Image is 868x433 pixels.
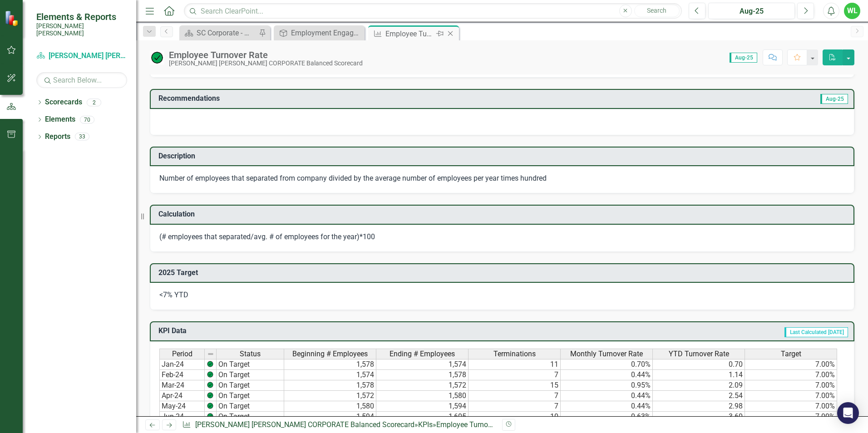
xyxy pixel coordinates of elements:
[45,97,82,108] a: Scorecards
[711,6,792,17] div: Aug-25
[284,391,376,401] td: 1,572
[217,391,284,401] td: On Target
[158,94,629,103] h3: Recommendations
[217,380,284,391] td: On Target
[150,50,164,65] img: On Target
[469,380,561,391] td: 15
[284,370,376,380] td: 1,574
[469,401,561,412] td: 7
[561,370,653,380] td: 0.44%
[182,27,256,39] a: SC Corporate - Welcome to ClearPoint
[36,72,127,88] input: Search Below...
[184,3,682,19] input: Search ClearPoint...
[159,370,205,380] td: Feb-24
[653,412,745,422] td: 3.60
[217,412,284,422] td: On Target
[87,98,101,106] div: 2
[745,380,837,391] td: 7.00%
[207,381,214,389] img: Z
[169,50,363,60] div: Employee Turnover Rate​
[159,401,205,412] td: May-24
[284,359,376,370] td: 1,578
[376,359,469,370] td: 1,574
[195,420,414,429] a: [PERSON_NAME] [PERSON_NAME] CORPORATE Balanced Scorecard
[469,370,561,380] td: 7
[561,401,653,412] td: 0.44%
[708,3,795,19] button: Aug-25
[784,327,848,337] span: Last Calculated [DATE]
[159,290,188,299] span: <7% YTD
[207,371,214,378] img: Z
[844,3,860,19] button: WL
[418,420,433,429] a: KPIs
[653,370,745,380] td: 1.14
[291,27,362,39] div: Employment Engagement, Development & Inclusion
[217,359,284,370] td: On Target
[207,360,214,368] img: Z
[207,350,214,358] img: 8DAGhfEEPCf229AAAAAElFTkSuQmCC
[5,10,20,26] img: ClearPoint Strategy
[730,53,757,63] span: Aug-25
[561,359,653,370] td: 0.70%
[36,51,127,61] a: [PERSON_NAME] [PERSON_NAME] CORPORATE Balanced Scorecard
[182,420,495,430] div: » »
[292,350,368,358] span: Beginning # Employees
[207,392,214,399] img: Z
[376,401,469,412] td: 1,594
[469,412,561,422] td: 10
[653,380,745,391] td: 2.09
[159,359,205,370] td: Jan-24
[669,350,729,358] span: YTD Turnover Rate
[376,412,469,422] td: 1,605
[570,350,643,358] span: Monthly Turnover Rate
[390,350,455,358] span: Ending # Employees
[781,350,801,358] span: Target
[217,401,284,412] td: On Target
[158,210,849,218] h3: Calculation
[240,350,261,358] span: Status
[45,114,75,125] a: Elements
[284,401,376,412] td: 1,580
[75,133,89,141] div: 33
[745,401,837,412] td: 7.00%
[172,350,192,358] span: Period
[469,391,561,401] td: 7
[469,359,561,370] td: 11
[159,174,547,182] span: Number of employees that separated from company divided by the average number of employees per ye...
[745,412,837,422] td: 7.00%
[159,232,845,242] div: (# employees that separated/avg. # of employees for the year)*100
[169,60,363,67] div: [PERSON_NAME] [PERSON_NAME] CORPORATE Balanced Scorecard
[207,413,214,420] img: Z
[159,391,205,401] td: Apr-24
[634,5,680,17] button: Search
[561,380,653,391] td: 0.95%
[36,22,127,37] small: [PERSON_NAME] [PERSON_NAME]
[745,391,837,401] td: 7.00%
[561,391,653,401] td: 0.44%
[436,420,514,429] div: Employee Turnover Rate​
[197,27,256,39] div: SC Corporate - Welcome to ClearPoint
[837,402,859,424] div: Open Intercom Messenger
[284,412,376,422] td: 1,594
[376,370,469,380] td: 1,578
[80,116,94,123] div: 70
[820,94,848,104] span: Aug-25
[561,412,653,422] td: 0.63%
[217,370,284,380] td: On Target
[385,28,434,39] div: Employee Turnover Rate​
[653,391,745,401] td: 2.54
[376,380,469,391] td: 1,572
[745,370,837,380] td: 7.00%
[376,391,469,401] td: 1,580
[207,402,214,409] img: Z
[36,11,127,22] span: Elements & Reports
[45,132,70,142] a: Reports
[158,327,368,335] h3: KPI Data
[159,412,205,422] td: Jun-24
[276,27,362,39] a: Employment Engagement, Development & Inclusion
[158,152,849,160] h3: Description
[158,269,849,277] h3: 2025 Target
[745,359,837,370] td: 7.00%
[647,7,666,14] span: Search
[493,350,536,358] span: Terminations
